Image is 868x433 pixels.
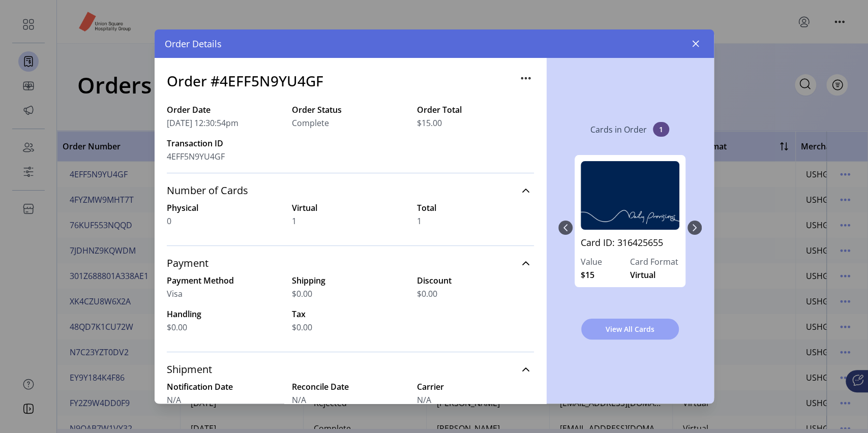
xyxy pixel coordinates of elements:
[167,215,171,227] span: 0
[653,122,669,137] span: 1
[594,324,666,334] span: View All Cards
[417,274,534,287] label: Discount
[292,394,306,406] span: N/A
[417,381,534,393] label: Carrier
[167,274,284,287] label: Payment Method
[167,137,284,149] label: Transaction ID
[417,117,442,129] span: $15.00
[167,150,225,163] span: 4EFF5N9YU4GF
[167,117,238,129] span: [DATE] 12:30:54pm
[292,104,409,116] label: Order Status
[167,202,534,239] div: Number of Cards
[292,288,312,300] span: $0.00
[581,256,630,268] label: Value
[573,145,687,311] div: 0
[581,161,679,230] img: 316425655
[292,117,329,129] span: Complete
[581,236,679,256] a: Card ID: 316425655
[167,258,208,268] span: Payment
[167,185,248,196] span: Number of Cards
[590,123,647,136] p: Cards in Order
[167,274,534,346] div: Payment
[292,215,296,227] span: 1
[167,308,284,320] label: Handling
[165,37,222,51] span: Order Details
[167,381,284,393] label: Notification Date
[167,288,183,300] span: Visa
[167,358,534,381] a: Shipment
[417,202,534,214] label: Total
[167,202,284,214] label: Physical
[292,202,409,214] label: Virtual
[630,256,679,268] label: Card Format
[417,288,437,300] span: $0.00
[581,269,594,281] span: $15
[292,321,312,333] span: $0.00
[167,179,534,202] a: Number of Cards
[292,308,409,320] label: Tax
[292,381,409,393] label: Reconcile Date
[167,104,284,116] label: Order Date
[167,252,534,274] a: Payment
[167,70,323,91] h3: Order #4EFF5N9YU4GF
[292,274,409,287] label: Shipping
[167,321,187,333] span: $0.00
[581,319,679,339] button: View All Cards
[417,215,422,227] span: 1
[417,104,534,116] label: Order Total
[167,364,212,375] span: Shipment
[630,269,655,281] span: Virtual
[417,394,431,406] span: N/A
[167,394,181,406] span: N/A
